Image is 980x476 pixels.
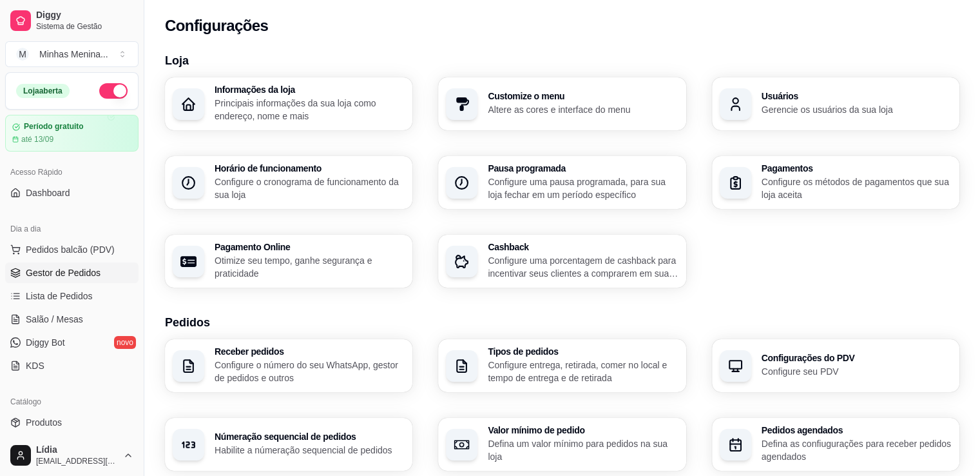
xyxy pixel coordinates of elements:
a: Salão / Mesas [5,309,139,330]
button: UsuáriosGerencie os usuários da sua loja [712,77,959,130]
button: PagamentosConfigure os métodos de pagamentos que sua loja aceita [712,156,959,209]
h3: Usuários [762,92,952,101]
h3: Informações da loja [215,85,405,94]
p: Altere as cores e interface do menu [488,103,678,116]
button: Lídia[EMAIL_ADDRESS][DOMAIN_NAME] [5,440,139,471]
span: Diggy Bot [26,336,65,349]
h3: Pedidos agendados [762,426,952,435]
a: DiggySistema de Gestão [5,5,139,36]
h3: Cashback [488,243,678,252]
span: M [16,48,29,61]
p: Habilite a númeração sequencial de pedidos [215,444,405,457]
p: Defina um valor mínimo para pedidos na sua loja [488,437,678,463]
span: Sistema de Gestão [36,21,133,32]
h3: Tipos de pedidos [488,347,678,356]
span: [EMAIL_ADDRESS][DOMAIN_NAME] [36,456,118,466]
p: Configure seu PDV [762,365,952,378]
button: Alterar Status [99,83,128,99]
h3: Configurações do PDV [762,353,952,362]
article: até 13/09 [21,134,53,144]
button: Pedidos agendadosDefina as confiugurações para receber pedidos agendados [712,418,959,471]
button: CashbackConfigure uma porcentagem de cashback para incentivar seus clientes a comprarem em sua loja [438,235,686,288]
button: Tipos de pedidosConfigure entrega, retirada, comer no local e tempo de entrega e de retirada [438,339,686,392]
h3: Pausa programada [488,164,678,173]
p: Otimize seu tempo, ganhe segurança e praticidade [215,254,405,280]
h3: Receber pedidos [215,347,405,356]
button: Receber pedidosConfigure o número do seu WhatsApp, gestor de pedidos e outros [165,339,412,392]
div: Minhas Menina ... [39,48,108,61]
button: Informações da lojaPrincipais informações da sua loja como endereço, nome e mais [165,77,412,130]
a: Diggy Botnovo [5,332,139,353]
a: Período gratuitoaté 13/09 [5,115,139,152]
button: Horário de funcionamentoConfigure o cronograma de funcionamento da sua loja [165,156,412,209]
button: Customize o menuAltere as cores e interface do menu [438,77,686,130]
p: Defina as confiugurações para receber pedidos agendados [762,437,952,463]
h3: Pedidos [165,313,959,332]
p: Configure uma porcentagem de cashback para incentivar seus clientes a comprarem em sua loja [488,254,678,280]
div: Acesso Rápido [5,162,139,183]
a: Dashboard [5,183,139,203]
span: Dashboard [26,186,70,199]
div: Dia a dia [5,219,139,239]
p: Principais informações da sua loja como endereço, nome e mais [215,97,405,123]
span: Salão / Mesas [26,313,83,326]
h3: Pagamentos [762,164,952,173]
span: KDS [26,359,44,372]
p: Configure uma pausa programada, para sua loja fechar em um período específico [488,175,678,201]
h3: Customize o menu [488,92,678,101]
button: Select a team [5,41,139,67]
span: Produtos [26,416,62,429]
p: Gerencie os usuários da sua loja [762,103,952,116]
div: Catálogo [5,392,139,412]
a: Produtos [5,412,139,433]
button: Pedidos balcão (PDV) [5,239,139,260]
a: Lista de Pedidos [5,286,139,306]
span: Lista de Pedidos [26,290,93,302]
h2: Configurações [165,15,268,36]
button: Pausa programadaConfigure uma pausa programada, para sua loja fechar em um período específico [438,156,686,209]
a: KDS [5,355,139,376]
h3: Horário de funcionamento [215,164,405,173]
a: Gestor de Pedidos [5,263,139,283]
button: Configurações do PDVConfigure seu PDV [712,339,959,392]
button: Númeração sequencial de pedidosHabilite a númeração sequencial de pedidos [165,418,412,471]
span: Gestor de Pedidos [26,266,101,279]
div: Loja aberta [16,84,70,98]
h3: Valor mínimo de pedido [488,426,678,435]
span: Diggy [36,10,133,21]
button: Pagamento OnlineOtimize seu tempo, ganhe segurança e praticidade [165,235,412,288]
h3: Númeração sequencial de pedidos [215,432,405,441]
p: Configure os métodos de pagamentos que sua loja aceita [762,175,952,201]
button: Valor mínimo de pedidoDefina um valor mínimo para pedidos na sua loja [438,418,686,471]
span: Lídia [36,444,118,456]
p: Configure entrega, retirada, comer no local e tempo de entrega e de retirada [488,359,678,384]
h3: Pagamento Online [215,243,405,252]
p: Configure o número do seu WhatsApp, gestor de pedidos e outros [215,359,405,384]
span: Pedidos balcão (PDV) [26,243,115,256]
article: Período gratuito [24,122,84,132]
h3: Loja [165,52,959,70]
p: Configure o cronograma de funcionamento da sua loja [215,175,405,201]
